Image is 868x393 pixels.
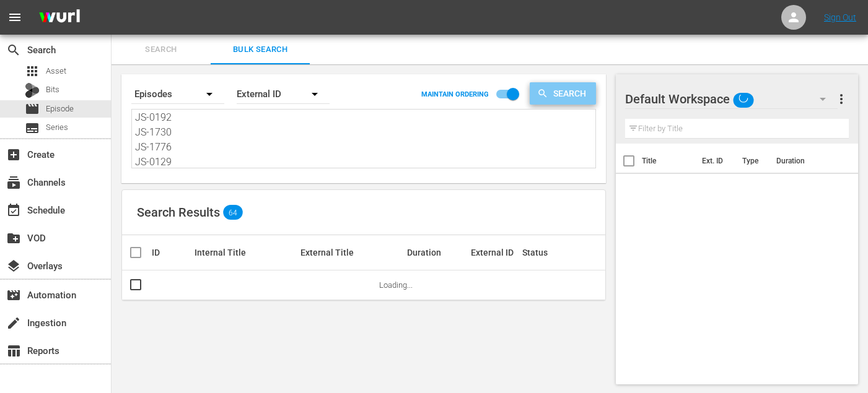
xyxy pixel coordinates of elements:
[46,65,66,77] span: Asset
[137,205,220,220] span: Search Results
[834,84,849,114] button: more_vert
[135,111,595,168] textarea: JS-0146 JS-0178 SO-2307 SO-2308 SO-2323 SO-2318 SO-2312 SO-2313 SO-2303 EL-2303 EL-2308 EL-2323 E...
[522,248,561,257] div: Status
[25,121,40,136] span: Series
[6,231,21,246] span: VOD
[131,77,224,111] div: Episodes
[195,248,297,257] div: Internal Title
[46,103,74,115] span: Episode
[223,208,243,217] span: 64
[6,343,21,358] span: Reports
[379,280,413,290] span: Loading...
[300,248,403,257] div: External Title
[6,288,21,303] span: Automation
[6,43,21,58] span: Search
[7,10,22,25] span: menu
[769,144,843,178] th: Duration
[46,84,59,96] span: Bits
[6,203,21,218] span: Schedule
[834,92,849,106] span: more_vert
[695,144,735,178] th: Ext. ID
[6,175,21,190] span: Channels
[625,82,838,116] div: Default Workspace
[824,12,856,22] a: Sign Out
[119,43,203,57] span: Search
[471,248,518,257] div: External ID
[421,90,489,98] p: MAINTAIN ORDERING
[25,83,40,98] div: Bits
[25,64,40,79] span: Asset
[152,248,191,257] div: ID
[735,144,769,178] th: Type
[548,82,596,105] span: Search
[218,43,302,57] span: Bulk Search
[530,82,596,105] button: Search
[407,248,467,257] div: Duration
[46,121,68,134] span: Series
[6,316,21,330] span: Ingestion
[642,144,695,178] th: Title
[25,101,40,116] span: Episode
[6,259,21,274] span: Overlays
[6,147,21,162] span: Create
[30,3,89,32] img: ans4CAIJ8jUAAAAAAAAAAAAAAAAAAAAAAAAgQb4GAAAAAAAAAAAAAAAAAAAAAAAAJMjXAAAAAAAAAAAAAAAAAAAAAAAAgAT5G...
[237,77,330,111] div: External ID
